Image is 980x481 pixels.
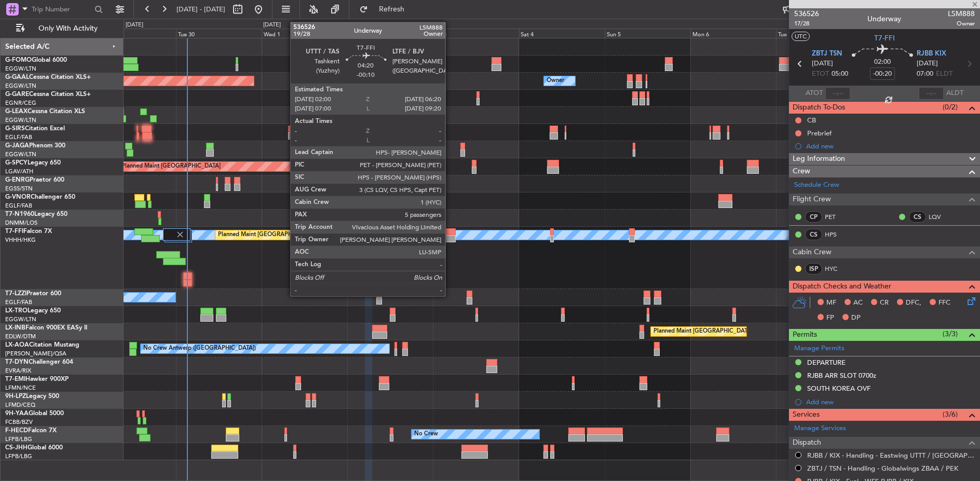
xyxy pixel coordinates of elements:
span: Cabin Crew [793,246,832,258]
a: [PERSON_NAME]/QSA [5,350,66,358]
span: ATOT [806,88,823,99]
a: LFMN/NCE [5,384,36,392]
span: LX-INB [5,325,25,331]
span: G-FOMO [5,57,32,63]
img: gray-close.svg [175,230,185,239]
a: EGGW/LTN [5,82,36,90]
span: G-ENRG [5,177,30,183]
span: AC [853,298,863,308]
span: LSM888 [948,8,975,19]
span: (3/6) [943,409,958,420]
a: G-SIRSCitation Excel [5,126,65,132]
div: CS [805,229,822,240]
span: F-HECD [5,428,28,434]
a: G-LEAXCessna Citation XLS [5,108,85,115]
span: [DATE] [917,59,938,69]
div: Mon 29 [90,29,176,38]
span: Dispatch Checks and Weather [793,281,891,293]
a: LFPB/LBG [5,435,32,443]
a: RJBB / KIX - Handling - Eastwing UTTT / [GEOGRAPHIC_DATA] [807,451,975,460]
span: G-SIRS [5,126,25,132]
a: G-ENRGPraetor 600 [5,177,64,183]
span: T7-FFI [5,228,23,235]
span: FP [826,313,834,323]
a: CS-JHHGlobal 6000 [5,445,63,451]
a: EGGW/LTN [5,116,36,124]
div: SOUTH KOREA OVF [807,384,870,393]
div: Prebrief [807,129,832,138]
span: CS-JHH [5,445,28,451]
div: Planned Maint [GEOGRAPHIC_DATA] [121,159,221,174]
span: (3/3) [943,328,958,339]
span: 9H-LPZ [5,393,26,400]
span: ELDT [936,69,952,79]
a: EGNR/CEG [5,99,36,107]
a: EGLF/FAB [5,202,32,210]
a: T7-LZZIPraetor 600 [5,291,61,297]
span: 17/28 [794,19,819,28]
a: Schedule Crew [794,180,839,190]
a: EDLW/DTM [5,333,36,340]
div: Fri 3 [433,29,519,38]
div: Planned Maint [GEOGRAPHIC_DATA] ([GEOGRAPHIC_DATA]) [218,227,382,243]
span: G-SPCY [5,160,28,166]
div: Tue 7 [776,29,862,38]
a: LX-INBFalcon 900EX EASy II [5,325,87,331]
a: Manage Permits [794,343,845,354]
a: EGLF/FAB [5,298,32,306]
div: ISP [805,263,822,274]
a: HYC [825,264,848,273]
a: G-GARECessna Citation XLS+ [5,91,91,98]
span: T7-DYN [5,359,29,365]
a: G-GAALCessna Citation XLS+ [5,74,91,80]
span: G-GARE [5,91,29,98]
span: Refresh [370,6,414,13]
div: [DATE] [126,21,143,30]
div: Underway [868,14,902,25]
span: MF [826,298,836,308]
a: T7-N1960Legacy 650 [5,211,67,217]
div: No Crew [414,427,438,442]
a: G-SPCYLegacy 650 [5,160,61,166]
div: Add new [806,142,975,150]
input: Trip Number [32,2,91,17]
div: [DATE] [263,21,281,30]
a: HPS [825,230,848,239]
span: FFC [938,298,950,308]
a: G-VNORChallenger 650 [5,194,75,200]
span: 05:00 [832,69,848,79]
a: DNMM/LOS [5,219,37,227]
a: LFPB/LBG [5,452,32,460]
a: PET [825,212,848,222]
a: EGSS/STN [5,185,33,193]
a: FCBB/BZV [5,418,33,426]
span: T7-FFI [874,33,895,44]
a: ZBTJ / TSN - Handling - Globalwings ZBAA / PEK [807,464,958,473]
a: T7-DYNChallenger 604 [5,359,73,365]
div: Sat 4 [519,29,605,38]
div: Owner [547,73,564,89]
div: Add new [806,397,975,406]
span: 07:00 [917,69,933,79]
span: CR [880,298,889,308]
span: T7-LZZI [5,291,26,297]
a: G-JAGAPhenom 300 [5,143,65,149]
span: DP [851,313,861,323]
a: LFMD/CEQ [5,401,35,409]
a: F-HECDFalcon 7X [5,428,57,434]
div: Thu 2 [347,29,433,38]
span: Leg Information [793,153,845,165]
span: 9H-YAA [5,410,29,417]
a: EVRA/RIX [5,367,31,375]
span: 02:00 [874,57,891,67]
span: ETOT [812,69,829,79]
span: Dispatch [793,437,821,449]
span: Dispatch To-Dos [793,102,845,114]
div: CP [805,211,822,223]
span: Owner [948,19,975,28]
a: VHHH/HKG [5,236,36,244]
span: G-JAGA [5,143,29,149]
span: [DATE] - [DATE] [176,5,225,14]
a: T7-EMIHawker 900XP [5,376,69,382]
div: Sun 5 [605,29,690,38]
